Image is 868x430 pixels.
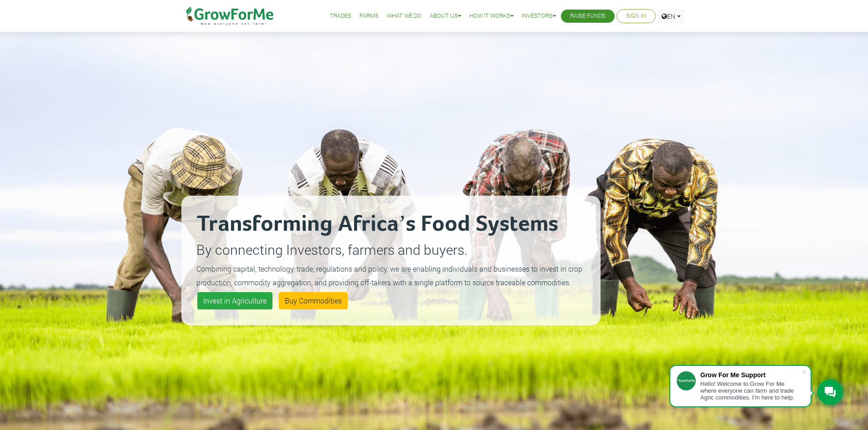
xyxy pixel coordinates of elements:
[360,11,379,21] a: Farms
[330,11,351,21] a: Trades
[197,292,272,309] a: Invest in Agriculture
[570,11,606,21] a: Raise Funds
[700,380,801,401] div: Hello! Welcome to Grow For Me where everyone can farm and trade Agric commodities. I'm here to help.
[430,11,461,21] a: About Us
[196,264,582,287] small: Combining capital, technology, trade, regulations and policy, we are enabling individuals and bus...
[279,292,348,309] a: Buy Commodities
[387,11,421,21] a: What We Do
[522,11,556,21] a: Investors
[700,371,801,379] div: Grow For Me Support
[626,11,646,21] a: Sign In
[196,239,586,260] p: By connecting Investors, farmers and buyers.
[196,211,586,238] h2: Transforming Africa’s Food Systems
[469,11,514,21] a: How it Works
[657,9,685,23] a: EN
